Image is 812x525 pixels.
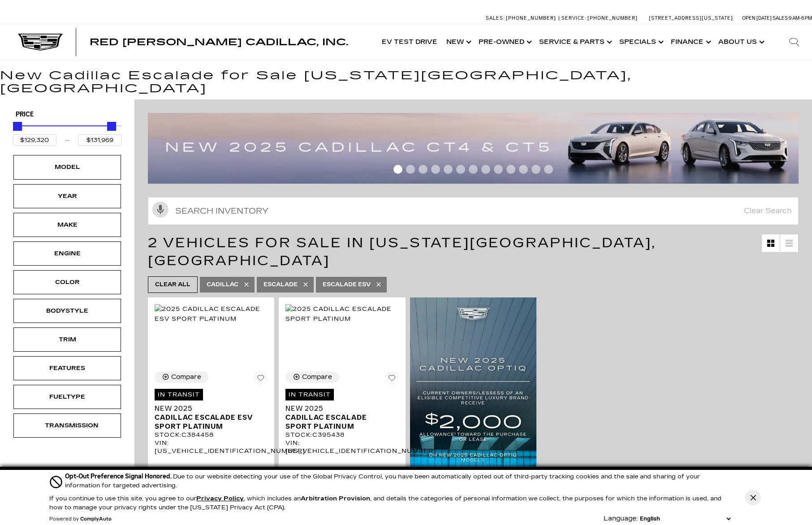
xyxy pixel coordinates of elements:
button: Save Vehicle [385,371,399,388]
p: If you continue to use this site, you agree to our , which includes an , and details the categori... [49,495,721,511]
a: Service: [PHONE_NUMBER] [558,16,640,21]
span: Go to slide 2 [406,165,415,174]
svg: Click to toggle on voice search [152,202,168,218]
span: Go to slide 1 [393,165,402,174]
div: BodystyleBodystyle [13,299,121,323]
span: Go to slide 9 [494,165,503,174]
a: [STREET_ADDRESS][US_STATE] [649,15,733,21]
div: Engine [45,249,90,258]
span: 9 AM-6 PM [789,15,812,21]
div: FueltypeFueltype [13,385,121,409]
div: Color [45,277,90,287]
span: Go to slide 5 [444,165,453,174]
span: Escalade ESV [323,279,371,290]
span: New 2025 [285,404,392,413]
a: 2507-july-ct-offer-09 [148,113,805,183]
span: Opt-Out Preference Signal Honored . [65,473,173,480]
div: Year [45,191,90,201]
div: VIN: [US_VEHICLE_IDENTIFICATION_NUMBER] [285,439,398,455]
div: Minimum Price [13,122,22,131]
span: In Transit [285,389,334,400]
a: Service & Parts [535,24,615,60]
img: Cadillac Dark Logo with Cadillac White Text [18,34,63,51]
span: Red [PERSON_NAME] Cadillac, Inc. [90,37,348,47]
span: [PHONE_NUMBER] [587,15,638,21]
span: Cadillac Escalade ESV Sport Platinum [155,413,261,431]
a: In TransitNew 2025Cadillac Escalade Sport Platinum [285,388,398,431]
span: Open [DATE] [742,15,772,21]
input: Minimum [13,134,56,146]
div: ColorColor [13,270,121,294]
input: Search Inventory [148,197,799,225]
div: Compare [171,373,201,381]
a: About Us [714,24,767,60]
a: Sales: [PHONE_NUMBER] [486,16,558,21]
span: Clear All [155,279,190,290]
button: Compare Vehicle [285,371,339,383]
span: Go to slide 7 [469,165,478,174]
div: Make [45,220,90,230]
span: Go to slide 11 [519,165,528,174]
div: Language: [604,516,638,522]
h5: Price [16,111,119,119]
button: Close Button [745,490,761,505]
span: Go to slide 4 [431,165,440,174]
div: YearYear [13,184,121,208]
span: Go to slide 12 [531,165,540,174]
a: Finance [666,24,714,60]
span: Sales: [773,15,789,21]
a: Red [PERSON_NAME] Cadillac, Inc. [90,38,348,47]
a: ComplyAuto [80,516,112,522]
a: New [442,24,474,60]
a: Privacy Policy [196,495,244,502]
span: Service: [561,15,586,21]
a: In TransitNew 2025Cadillac Escalade ESV Sport Platinum [155,388,268,431]
div: TrimTrim [13,327,121,352]
a: Specials [615,24,666,60]
span: Go to slide 8 [481,165,490,174]
div: ModelModel [13,155,121,179]
a: Pre-Owned [474,24,535,60]
div: Pricing Details - New 2025 Cadillac Escalade ESV Sport Platinum [155,465,268,473]
span: Sales: [486,15,505,21]
a: EV Test Drive [377,24,442,60]
span: Go to slide 13 [544,165,553,174]
img: 2025 Cadillac Escalade Sport Platinum [285,304,398,324]
div: TransmissionTransmission [13,413,121,438]
div: Price [13,119,121,146]
div: VIN: [US_VEHICLE_IDENTIFICATION_NUMBER] [155,439,268,455]
div: Features [45,363,90,373]
button: Compare Vehicle [155,371,208,383]
div: Trim [45,335,90,344]
div: Compare [302,373,332,381]
div: Powered by [49,516,112,522]
input: Maximum [78,134,121,146]
strong: Arbitration Provision [301,495,370,502]
div: Due to our website detecting your use of the Global Privacy Control, you have been automatically ... [65,472,733,490]
div: FeaturesFeatures [13,356,121,380]
span: In Transit [155,389,203,400]
span: 2 Vehicles for Sale in [US_STATE][GEOGRAPHIC_DATA], [GEOGRAPHIC_DATA] [148,235,656,269]
div: Fueltype [45,392,90,402]
select: Language Select [638,514,733,523]
div: Stock : C395438 [285,431,398,439]
div: Maximum Price [107,122,116,131]
span: [PHONE_NUMBER] [506,15,556,21]
span: Go to slide 6 [456,165,465,174]
div: Pricing Details - New 2025 Cadillac Escalade Sport Platinum [285,465,398,473]
div: Transmission [45,421,90,430]
span: Go to slide 3 [419,165,428,174]
span: Cadillac Escalade Sport Platinum [285,413,392,431]
div: Stock : C384458 [155,431,268,439]
span: Cadillac [207,279,238,290]
div: Bodystyle [45,306,90,316]
img: 2025 Cadillac Escalade ESV Sport Platinum [155,304,268,324]
div: Model [45,162,90,172]
button: Save Vehicle [254,371,268,388]
span: Go to slide 10 [506,165,515,174]
div: MakeMake [13,213,121,237]
span: New 2025 [155,404,261,413]
span: Escalade [263,279,298,290]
